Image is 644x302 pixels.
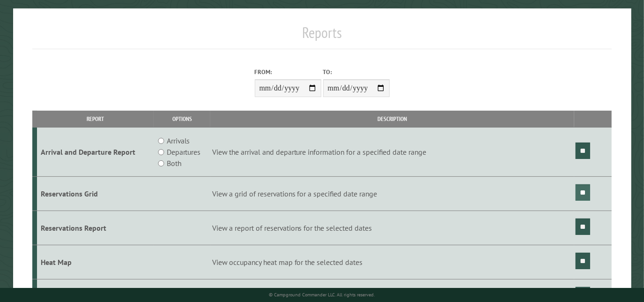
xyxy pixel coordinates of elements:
label: Both [167,158,181,169]
h1: Reports [32,23,612,49]
th: Options [154,111,210,127]
td: View the arrival and departure information for a specified date range [210,128,574,177]
th: Report [37,111,154,127]
td: Heat Map [37,245,154,279]
label: To: [323,68,390,76]
td: View a grid of reservations for a specified date range [210,177,574,211]
td: Reservations Report [37,211,154,245]
label: Departures [167,146,201,158]
label: From: [255,68,321,76]
th: Description [210,111,574,127]
td: Reservations Grid [37,177,154,211]
label: Arrivals [167,135,190,146]
td: Arrival and Departure Report [37,128,154,177]
small: © Campground Commander LLC. All rights reserved. [269,292,375,298]
td: View occupancy heat map for the selected dates [210,245,574,279]
td: View a report of reservations for the selected dates [210,211,574,245]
